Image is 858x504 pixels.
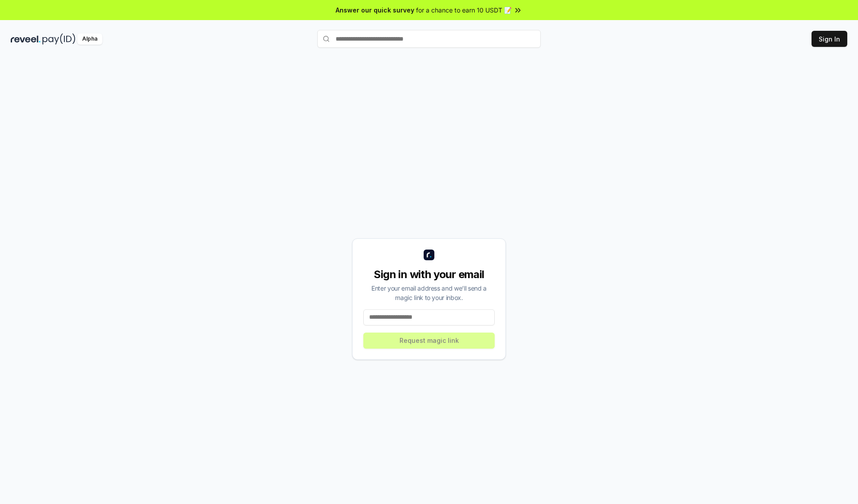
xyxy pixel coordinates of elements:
img: logo_small [424,250,434,260]
div: Sign in with your email [363,267,495,282]
span: Answer our quick survey [336,5,414,15]
div: Enter your email address and we’ll send a magic link to your inbox. [363,283,495,302]
img: reveel_dark [11,33,41,45]
div: Alpha [77,33,102,45]
img: pay_id [42,33,76,45]
button: Sign In [812,31,847,47]
span: for a chance to earn 10 USDT 📝 [416,5,512,15]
